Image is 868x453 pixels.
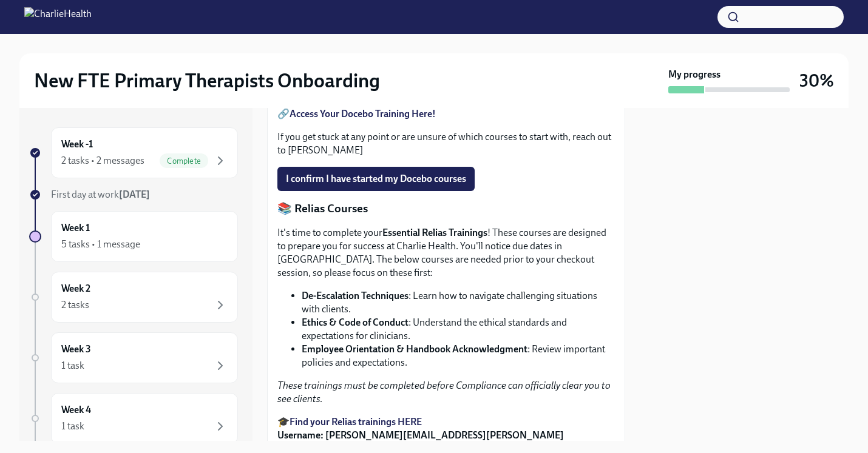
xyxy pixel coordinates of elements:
strong: Essential Relias Trainings [382,227,487,238]
div: 2 tasks • 2 messages [61,154,144,167]
em: These trainings must be completed before Compliance can officially clear you to see clients. [277,380,611,404]
strong: [DATE] [119,189,150,200]
strong: De-Escalation Techniques [302,290,409,301]
div: 2 tasks [61,298,89,312]
a: Week 22 tasks [29,272,238,323]
strong: Employee Orientation & Handbook Acknowledgment [302,343,527,355]
div: 1 task [61,420,84,433]
p: If you get stuck at any point or are unsure of which courses to start with, reach out to [PERSON_... [277,130,615,157]
button: I confirm I have started my Docebo courses [277,167,475,191]
a: Find your Relias trainings HERE [290,416,422,428]
strong: Ethics & Code of Conduct [302,317,409,328]
a: Week 41 task [29,393,238,444]
a: Week 31 task [29,332,238,383]
div: 5 tasks • 1 message [61,238,140,251]
a: Access Your Docebo Training Here! [290,108,436,119]
a: Week 15 tasks • 1 message [29,211,238,262]
span: First day at work [51,189,150,200]
h6: Week 2 [61,282,90,295]
h6: Week -1 [61,138,93,151]
h6: Week 1 [61,221,90,235]
h6: Week 4 [61,403,91,417]
span: I confirm I have started my Docebo courses [286,173,466,185]
div: 1 task [61,359,84,372]
li: : Learn how to navigate challenging situations with clients. [302,289,615,316]
h3: 30% [799,70,834,92]
strong: My progress [668,68,721,81]
img: CharlieHealth [24,7,92,27]
span: Complete [160,156,208,166]
p: It's time to complete your ! These courses are designed to prepare you for success at Charlie Hea... [277,226,615,280]
a: First day at work[DATE] [29,188,238,201]
a: Week -12 tasks • 2 messagesComplete [29,127,238,178]
h6: Week 3 [61,343,91,356]
p: 🔗 [277,107,615,121]
li: : Review important policies and expectations. [302,343,615,369]
p: 📚 Relias Courses [277,201,615,216]
li: : Understand the ethical standards and expectations for clinicians. [302,316,615,343]
h2: New FTE Primary Therapists Onboarding [34,69,380,93]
